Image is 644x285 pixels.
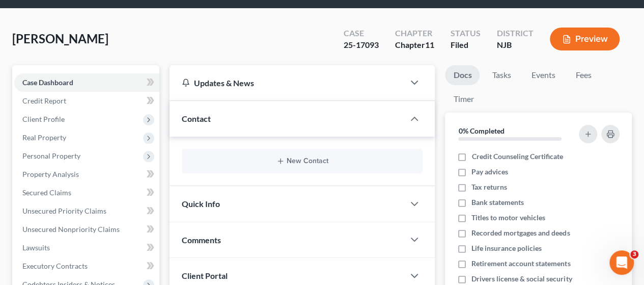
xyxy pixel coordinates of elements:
a: Tasks [484,65,519,85]
span: Personal Property [22,151,80,160]
a: Lawsuits [14,239,159,257]
span: Credit Counseling Certificate [471,151,563,162]
span: Lawsuits [22,243,50,252]
div: 25-17093 [344,39,379,51]
span: Unsecured Nonpriority Claims [22,225,120,234]
span: Titles to motor vehicles [471,213,545,223]
a: Unsecured Nonpriority Claims [14,220,159,239]
a: Credit Report [14,92,159,110]
span: Comments [182,235,221,245]
span: Retirement account statements [471,258,570,269]
span: Life insurance policies [471,243,542,253]
iframe: Intercom live chat [609,250,634,275]
span: Credit Report [22,96,66,105]
a: Docs [445,65,480,85]
span: Recorded mortgages and deeds [471,228,570,238]
span: Executory Contracts [22,262,88,270]
span: 3 [630,250,638,258]
span: Property Analysis [22,170,79,178]
button: New Contact [190,157,414,165]
div: NJB [497,39,534,51]
div: District [497,28,534,39]
a: Case Dashboard [14,73,159,92]
div: Case [344,28,379,39]
span: Pay advices [471,167,508,177]
div: Updates & News [182,77,392,88]
a: Fees [567,65,600,85]
span: Bank statements [471,197,524,208]
a: Property Analysis [14,165,159,184]
div: Chapter [395,28,434,39]
span: Secured Claims [22,188,71,197]
span: [PERSON_NAME] [12,31,108,46]
span: Real Property [22,133,66,142]
a: Events [523,65,563,85]
span: Client Profile [22,115,65,123]
div: Chapter [395,39,434,51]
span: Quick Info [182,199,220,209]
div: Status [451,28,481,39]
a: Secured Claims [14,184,159,202]
button: Preview [550,28,620,50]
span: Client Portal [182,271,228,280]
a: Executory Contracts [14,257,159,275]
div: Filed [451,39,481,51]
span: 11 [425,40,434,49]
strong: 0% Completed [458,126,504,135]
a: Unsecured Priority Claims [14,202,159,220]
span: Contact [182,114,211,123]
span: Unsecured Priority Claims [22,206,106,215]
span: Tax returns [471,182,507,192]
a: Timer [445,89,482,109]
span: Case Dashboard [22,78,73,87]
